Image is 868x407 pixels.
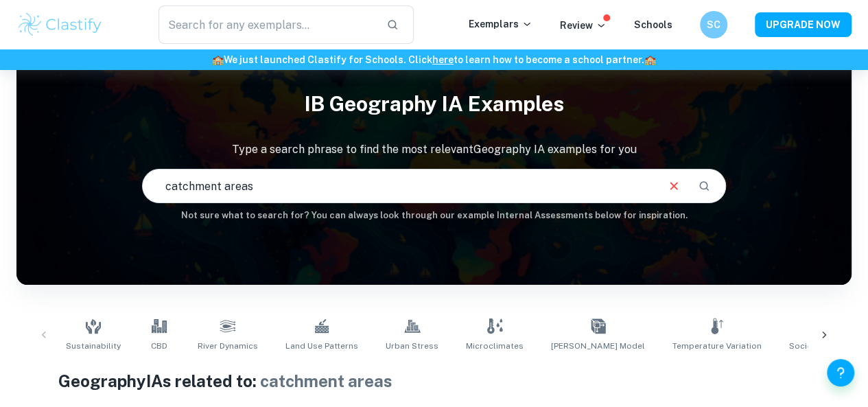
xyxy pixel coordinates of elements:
[16,11,104,38] img: Clastify logo
[198,340,258,352] span: River Dynamics
[151,340,167,352] span: CBD
[260,371,392,391] span: catchment areas
[551,340,645,352] span: [PERSON_NAME] Model
[285,340,358,352] span: Land Use Patterns
[700,11,727,38] button: SC
[661,173,687,199] button: Clear
[3,52,865,67] h6: We just launched Clastify for Schools. Click to learn how to become a school partner.
[66,340,121,352] span: Sustainability
[469,16,532,32] p: Exemplars
[644,54,656,65] span: 🏫
[634,19,672,30] a: Schools
[143,167,656,205] input: E.g. pattern of land use, landscapes, urban sprawl...
[706,17,722,32] h6: SC
[212,54,224,65] span: 🏫
[159,5,375,44] input: Search for any exemplars...
[466,340,524,352] span: Microclimates
[16,83,852,125] h1: IB Geography IA examples
[672,340,762,352] span: Temperature Variation
[16,209,852,222] h6: Not sure what to search for? You can always look through our example Internal Assessments below f...
[386,340,438,352] span: Urban Stress
[692,174,716,198] button: Search
[58,369,810,393] h1: Geography IAs related to:
[16,141,852,158] p: Type a search phrase to find the most relevant Geography IA examples for you
[560,18,607,33] p: Review
[827,359,854,386] button: Help and Feedback
[432,54,454,65] a: here
[755,12,852,37] button: UPGRADE NOW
